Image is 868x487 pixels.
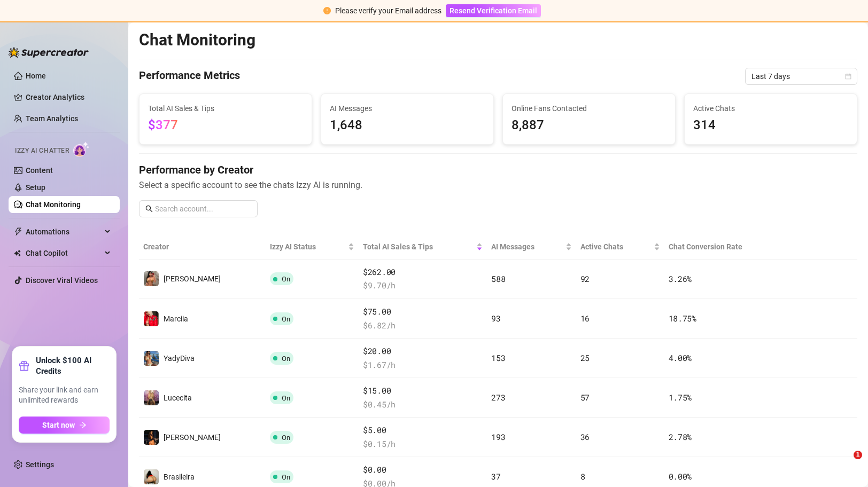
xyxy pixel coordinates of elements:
span: Active Chats [580,241,652,253]
span: $15.00 [363,384,483,397]
button: Resend Verification Email [446,4,541,17]
span: 1 [854,451,862,459]
img: Lucecita [144,390,159,405]
th: Total AI Sales & Tips [359,234,487,260]
span: $ 6.82 /h [363,319,483,332]
span: 1,648 [330,115,485,136]
h4: Performance by Creator [139,162,857,177]
span: Last 7 days [751,68,851,84]
span: Online Fans Contacted [511,103,666,114]
span: $75.00 [363,305,483,318]
a: Creator Analytics [26,89,111,106]
span: On [282,355,290,363]
span: 25 [580,352,590,363]
img: Vanessa [144,430,159,445]
h2: Chat Monitoring [139,30,255,50]
span: 193 [491,431,505,442]
span: Select a specific account to see the chats Izzy AI is running. [139,178,857,192]
button: Start nowarrow-right [19,417,110,434]
span: gift [19,360,29,371]
span: 92 [580,273,590,284]
span: On [282,434,290,442]
span: Chat Copilot [26,245,102,262]
span: Izzy AI Status [270,241,346,253]
span: Total AI Sales & Tips [363,241,474,253]
a: Team Analytics [26,114,78,123]
span: Start now [42,421,75,429]
span: AI Messages [491,241,563,253]
img: logo-BBDzfeDw.svg [9,47,89,58]
span: AI Messages [330,103,485,114]
span: 8,887 [511,115,666,136]
span: Automations [26,223,102,240]
span: $377 [148,117,178,132]
span: arrow-right [79,421,87,429]
span: 0.00 % [669,471,692,482]
span: 16 [580,313,590,324]
input: Search account... [155,203,251,215]
span: Izzy AI Chatter [15,146,69,156]
span: search [145,205,153,213]
span: 57 [580,392,590,403]
span: $20.00 [363,345,483,358]
span: Active Chats [693,103,848,114]
span: 273 [491,392,505,403]
span: Brasileira [164,473,195,481]
span: [PERSON_NAME] [164,274,221,283]
a: Home [26,72,46,80]
span: On [282,473,290,481]
span: 8 [580,471,585,482]
span: $ 0.15 /h [363,438,483,451]
span: Lucecita [164,394,192,402]
img: AI Chatter [73,142,90,157]
span: $5.00 [363,424,483,437]
span: 2.78 % [669,431,692,442]
span: thunderbolt [14,227,22,236]
span: $ 9.70 /h [363,279,483,292]
span: Share your link and earn unlimited rewards [19,385,110,406]
h4: Performance Metrics [139,68,240,85]
span: 153 [491,352,505,363]
th: Creator [139,234,266,260]
span: 37 [491,471,500,482]
span: 36 [580,431,590,442]
span: 588 [491,273,505,284]
span: Resend Verification Email [449,6,537,15]
span: $0.00 [363,464,483,476]
span: calendar [845,73,851,80]
span: 314 [693,115,848,136]
a: Setup [26,183,45,192]
th: Chat Conversion Rate [664,234,786,260]
div: Please verify your Email address [335,5,441,17]
a: Settings [26,460,54,469]
a: Content [26,166,53,175]
img: Brasileira [144,469,159,484]
span: 4.00 % [669,352,692,363]
span: exclamation-circle [323,7,331,14]
img: YadyDiva [144,351,159,366]
span: YadyDiva [164,354,195,363]
span: 1.75 % [669,392,692,403]
span: 93 [491,313,500,324]
span: 18.75 % [669,313,696,324]
th: AI Messages [487,234,576,260]
th: Active Chats [576,234,664,260]
strong: Unlock $100 AI Credits [36,355,110,376]
a: Discover Viral Videos [26,276,98,285]
span: Marciia [164,315,188,323]
span: On [282,315,290,323]
span: $ 1.67 /h [363,359,483,372]
span: [PERSON_NAME] [164,433,221,442]
span: $262.00 [363,266,483,279]
th: Izzy AI Status [266,234,359,260]
img: Marciia [144,311,159,326]
span: On [282,394,290,402]
span: 3.26 % [669,273,692,284]
img: Priscilla [144,271,159,286]
span: On [282,275,290,283]
iframe: Intercom live chat [832,451,857,476]
span: $ 0.45 /h [363,398,483,411]
span: Total AI Sales & Tips [148,103,303,114]
img: Chat Copilot [14,249,21,257]
a: Chat Monitoring [26,200,81,209]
